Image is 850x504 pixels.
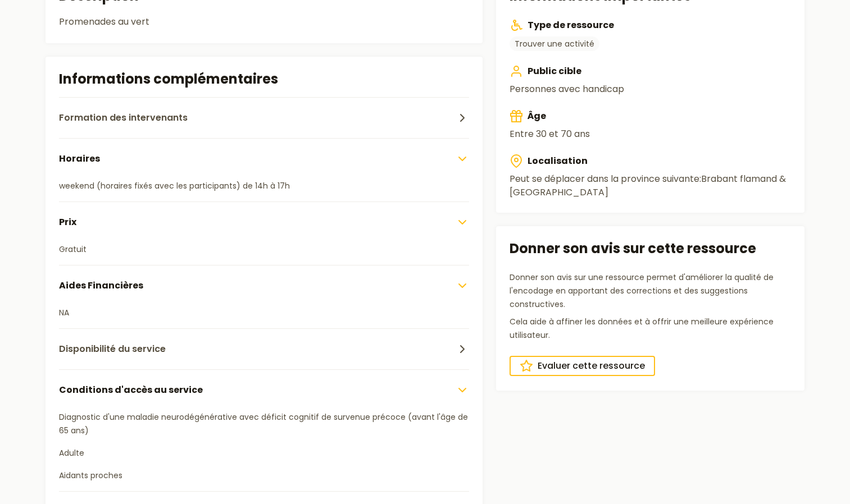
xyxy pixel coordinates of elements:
span: Prix [59,216,76,229]
button: Conditions d'accès au service [59,369,470,410]
span: Aides Financières [59,279,143,292]
button: Aides Financières [59,265,470,306]
p: Donner son avis sur une ressource permet d'améliorer la qualité de l'encodage en apportant des co... [510,271,791,311]
span: Horaires [59,152,100,166]
p: Diagnostic d'une maladie neurodégénérative avec déficit cognitif de survenue précoce (avant l'âge... [59,410,470,437]
p: Gratuit [59,242,470,256]
span: Disponibilité du service [59,342,166,356]
span: Formation des intervenants [59,111,188,125]
h3: Localisation [510,154,791,168]
h3: Public cible [510,65,791,78]
h3: Âge [510,109,791,123]
button: Disponibilité du service [59,328,470,369]
h3: Type de ressource [510,19,791,32]
a: Trouver une activité [510,36,599,51]
span: Conditions d'accès au service [59,383,203,397]
a: Evaluer cette ressource [510,356,655,376]
button: Formation des intervenants [59,97,470,138]
h2: Donner son avis sur cette ressource [510,240,791,258]
button: Prix [59,201,470,242]
p: Personnes avec handicap [510,83,791,96]
p: Cela aide à affiner les données et à offrir une meilleure expérience utilisateur. [510,315,791,342]
p: weekend (horaires fixés avec les participants) de 14h à 17h [59,179,470,193]
div: Promenades au vert [59,14,470,30]
p: Adulte [59,446,470,460]
p: Aidants proches [59,469,470,482]
span: Evaluer cette ressource [538,359,645,373]
h2: Informations complémentaires [59,70,470,88]
p: Peut se déplacer dans la province suivante : [510,172,791,199]
p: NA [59,306,470,319]
p: Entre 30 et 70 ans [510,127,791,141]
button: Horaires [59,138,470,179]
span: Brabant flamand & [GEOGRAPHIC_DATA] [510,172,786,199]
